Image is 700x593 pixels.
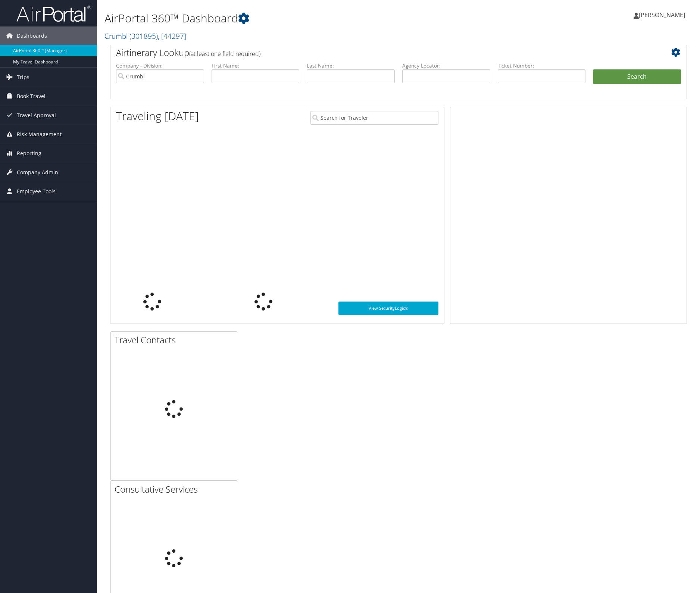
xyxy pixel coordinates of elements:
[593,69,681,84] button: Search
[189,50,260,58] span: (at least one field required)
[16,5,91,22] img: airportal-logo.png
[17,125,62,144] span: Risk Management
[17,68,29,87] span: Trips
[104,31,186,41] a: Crumbl
[17,144,41,163] span: Reporting
[307,62,395,69] label: Last Name:
[402,62,490,69] label: Agency Locator:
[212,62,300,69] label: First Name:
[129,31,158,41] span: ( 301895 )
[116,46,633,59] h2: Airtinerary Lookup
[17,87,46,106] span: Book Travel
[634,4,693,26] a: [PERSON_NAME]
[158,31,186,41] span: , [ 44297 ]
[17,163,58,182] span: Company Admin
[498,62,586,69] label: Ticket Number:
[17,106,56,125] span: Travel Approval
[104,10,497,26] h1: AirPortal 360™ Dashboard
[115,334,237,346] h2: Travel Contacts
[338,302,438,315] a: View SecurityLogic®
[116,62,204,69] label: Company - Division:
[17,182,56,201] span: Employee Tools
[116,108,199,124] h1: Traveling [DATE]
[310,111,438,125] input: Search for Traveler
[17,26,47,45] span: Dashboards
[639,11,685,19] span: [PERSON_NAME]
